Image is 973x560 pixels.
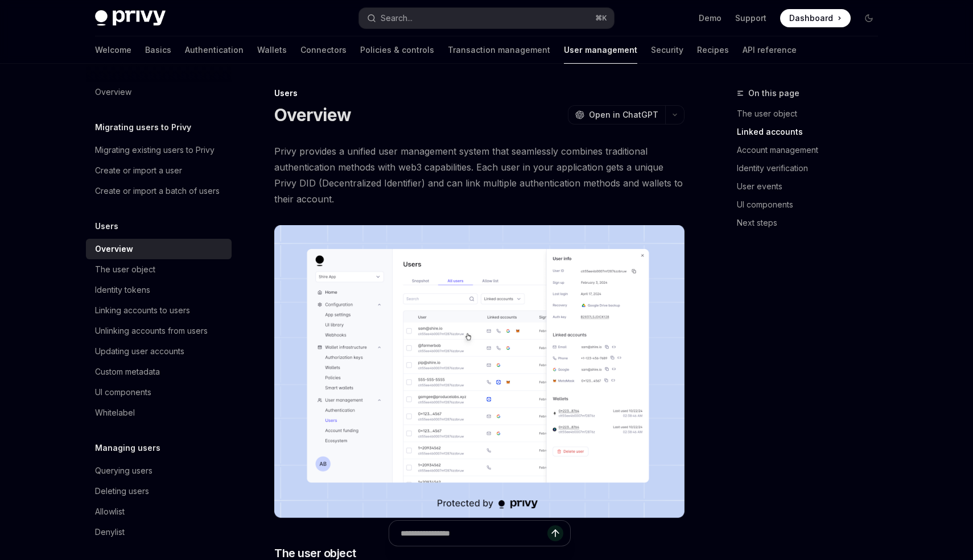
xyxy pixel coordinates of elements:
a: Account management [737,141,887,159]
div: Linking accounts to users [95,304,190,317]
img: dark logo [95,10,166,26]
div: The user object [95,263,155,276]
h5: Migrating users to Privy [95,121,191,134]
a: Connectors [300,36,347,64]
div: Deleting users [95,484,149,498]
a: Overview [86,82,232,102]
a: Querying users [86,461,232,481]
a: Denylist [86,522,232,542]
span: ⌘ K [595,14,607,23]
a: Dashboard [780,9,851,27]
div: Querying users [95,464,152,478]
a: UI components [86,382,232,403]
a: Unlinking accounts from users [86,321,232,341]
a: Welcome [95,36,131,64]
span: On this page [748,86,799,100]
div: Whitelabel [95,406,135,420]
button: Toggle dark mode [860,9,878,27]
div: Overview [95,85,131,99]
h1: Overview [274,105,351,125]
div: Migrating existing users to Privy [95,143,215,157]
div: Overview [95,242,133,256]
h5: Managing users [95,441,160,455]
a: Demo [699,13,721,24]
button: Open in ChatGPT [568,105,665,125]
div: Search... [381,11,413,25]
a: Wallets [257,36,287,64]
a: Custom metadata [86,362,232,382]
a: Linked accounts [737,123,887,141]
a: Basics [145,36,171,64]
a: Next steps [737,214,887,232]
div: Unlinking accounts from users [95,324,208,338]
a: Deleting users [86,481,232,501]
a: Create or import a user [86,160,232,181]
a: Identity verification [737,159,887,177]
a: API reference [743,36,797,64]
a: Support [735,13,766,24]
a: Migrating existing users to Privy [86,140,232,160]
a: The user object [86,259,232,280]
div: Users [274,88,685,99]
span: Dashboard [789,13,833,24]
a: Linking accounts to users [86,300,232,321]
a: Identity tokens [86,280,232,300]
div: Create or import a batch of users [95,184,220,198]
button: Send message [547,525,563,541]
a: Policies & controls [360,36,434,64]
img: images/Users2.png [274,225,685,518]
span: Open in ChatGPT [589,109,658,121]
a: Transaction management [448,36,550,64]
a: Security [651,36,683,64]
div: Updating user accounts [95,345,184,358]
button: Search...⌘K [359,8,614,28]
a: Create or import a batch of users [86,181,232,201]
div: Custom metadata [95,365,160,379]
div: Create or import a user [95,164,182,177]
a: Whitelabel [86,403,232,423]
h5: Users [95,219,118,233]
div: Allowlist [95,505,125,518]
a: Authentication [185,36,244,64]
a: Overview [86,239,232,259]
span: Privy provides a unified user management system that seamlessly combines traditional authenticati... [274,143,685,207]
a: Recipes [697,36,729,64]
div: Identity tokens [95,283,150,297]
a: Updating user accounts [86,341,232,362]
div: UI components [95,385,151,399]
a: User management [564,36,637,64]
a: UI components [737,196,887,214]
a: User events [737,177,887,196]
a: Allowlist [86,501,232,522]
div: Denylist [95,525,125,539]
a: The user object [737,105,887,123]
